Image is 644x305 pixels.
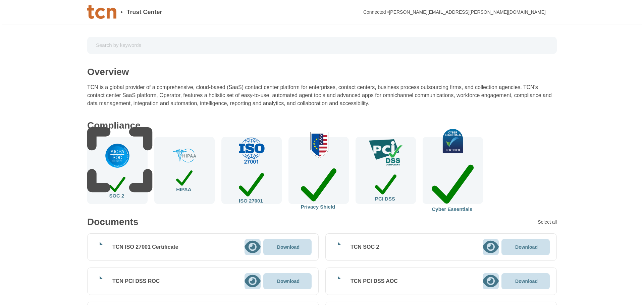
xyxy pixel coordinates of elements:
[515,245,538,249] p: Download
[87,217,138,227] div: Documents
[87,121,141,130] div: Compliance
[277,279,300,284] p: Download
[120,9,122,15] span: •
[301,163,337,209] div: Privacy Shield
[277,245,300,249] p: Download
[363,10,546,14] div: Connected • [PERSON_NAME][EMAIL_ADDRESS][PERSON_NAME][DOMAIN_NAME]
[237,137,266,164] img: check
[87,67,129,77] div: Overview
[87,5,116,19] img: Company Banner
[112,244,178,250] div: TCN ISO 27001 Certificate
[515,279,538,284] p: Download
[431,129,475,153] img: check
[87,83,557,107] div: TCN is a global provider of a comprehensive, cloud-based (SaaS) contact center platform for enter...
[369,139,403,166] img: check
[109,174,125,198] div: SOC 2
[432,159,474,212] div: Cyber Essentials
[299,131,338,158] img: check
[239,169,264,204] div: ISO 27001
[351,278,398,285] div: TCN PCI DSS AOC
[375,171,396,201] div: PCI DSS
[538,220,557,224] div: Select all
[112,278,160,285] div: TCN PCI DSS ROC
[351,244,379,250] div: TCN SOC 2
[92,40,552,51] input: Search by keywords
[173,149,196,163] img: check
[176,168,193,192] div: HIPAA
[127,9,162,15] span: Trust Center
